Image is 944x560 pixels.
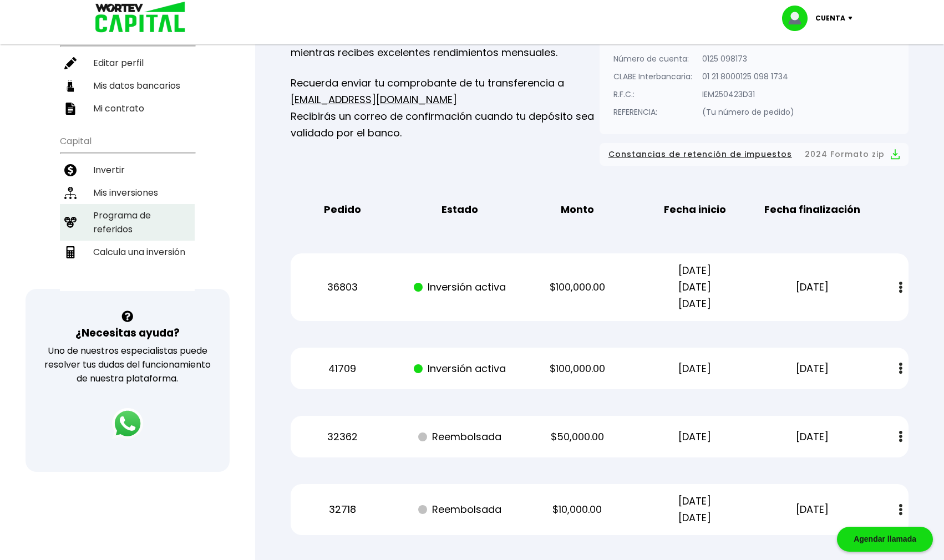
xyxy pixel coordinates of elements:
[845,17,860,20] img: icon-down
[702,104,794,120] p: (Tu número de pedido)
[60,241,195,263] a: Calcula una inversión
[60,204,195,241] a: Programa de referidos
[410,279,509,296] p: Inversión activa
[60,52,195,74] a: Editar perfil
[702,50,794,67] p: 0125 098173
[528,279,627,296] p: $100,000.00
[608,147,900,161] button: Constancias de retención de impuestos2024 Formato zip
[64,57,77,69] img: editar-icon.952d3147.svg
[410,429,509,445] p: Reembolsada
[64,216,77,228] img: recomiendanos-icon.9b8e9327.svg
[64,164,77,176] img: invertir-icon.b3b967d7.svg
[613,68,692,85] p: CLABE Interbancaria:
[528,501,627,518] p: $10,000.00
[64,80,77,92] img: datos-icon.10cf9172.svg
[561,201,594,218] b: Monto
[702,86,794,103] p: IEM250423D31
[613,86,692,103] p: R.F.C.:
[613,50,692,67] p: Número de cuenta:
[60,74,195,97] a: Mis datos bancarios
[293,501,392,518] p: 32718
[324,201,361,218] b: Pedido
[764,201,860,218] b: Fecha finalización
[293,360,392,377] p: 41709
[528,429,627,445] p: $50,000.00
[410,360,509,377] p: Inversión activa
[782,6,815,31] img: profile-image
[645,493,744,526] p: [DATE] [DATE]
[291,93,457,106] a: [EMAIL_ADDRESS][DOMAIN_NAME]
[645,360,744,377] p: [DATE]
[763,279,861,296] p: [DATE]
[528,360,627,377] p: $100,000.00
[441,201,478,218] b: Estado
[291,75,600,141] p: Recuerda enviar tu comprobante de tu transferencia a Recibirás un correo de confirmación cuando t...
[60,159,195,181] a: Invertir
[60,22,195,120] ul: Perfil
[664,201,726,218] b: Fecha inicio
[763,360,861,377] p: [DATE]
[410,501,509,518] p: Reembolsada
[64,246,77,258] img: calculadora-icon.17d418c4.svg
[64,103,77,115] img: contrato-icon.f2db500c.svg
[293,429,392,445] p: 32362
[645,262,744,312] p: [DATE] [DATE] [DATE]
[293,279,392,296] p: 36803
[40,344,215,385] p: Uno de nuestros especialistas puede resolver tus dudas del funcionamiento de nuestra plataforma.
[702,68,794,85] p: 01 21 8000125 098 1734
[112,408,143,439] img: logos_whatsapp-icon.242b2217.svg
[60,129,195,291] ul: Capital
[75,325,180,341] h3: ¿Necesitas ayuda?
[608,147,792,161] span: Constancias de retención de impuestos
[60,181,195,204] a: Mis inversiones
[815,10,845,27] p: Cuenta
[645,429,744,445] p: [DATE]
[837,527,933,552] div: Agendar llamada
[763,501,861,518] p: [DATE]
[613,104,692,120] p: REFERENCIA:
[60,97,195,120] a: Mi contrato
[763,429,861,445] p: [DATE]
[64,187,77,199] img: inversiones-icon.6695dc30.svg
